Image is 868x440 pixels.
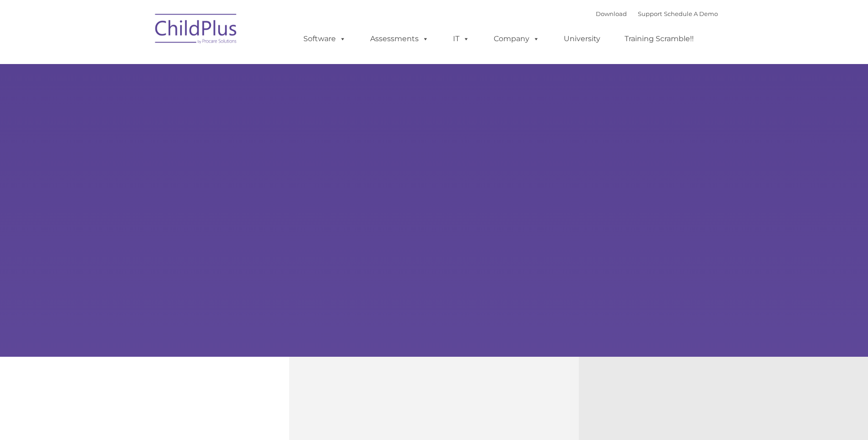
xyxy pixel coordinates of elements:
a: Software [294,30,355,48]
a: Schedule A Demo [664,10,718,17]
img: ChildPlus by Procare Solutions [151,7,242,53]
a: Company [485,30,549,48]
a: IT [444,30,479,48]
a: Training Scramble!! [615,30,703,48]
a: Download [596,10,627,17]
font: | [596,10,718,17]
a: Assessments [361,30,438,48]
a: University [555,30,609,48]
a: Support [638,10,662,17]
